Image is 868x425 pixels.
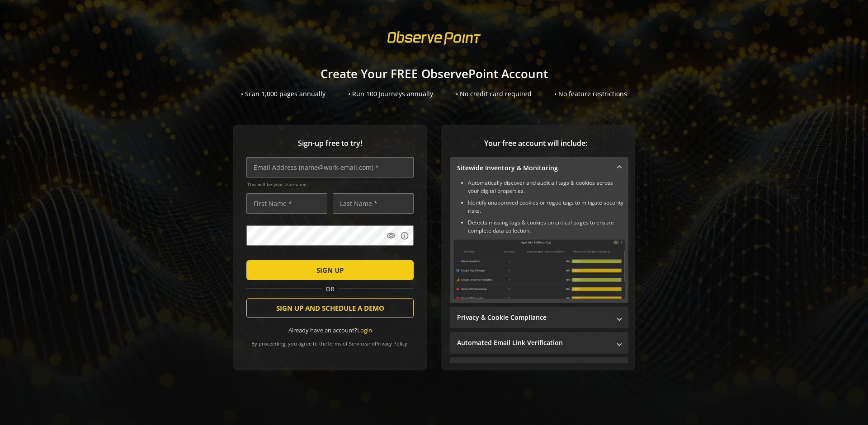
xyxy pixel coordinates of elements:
[468,219,625,235] li: Detects missing tags & cookies on critical pages to ensure complete data collection.
[246,138,414,149] span: Sign-up free to try!
[246,334,414,347] div: By proceeding, you agree to the and .
[468,179,625,195] li: Automatically discover and audit all tags & cookies across your digital properties.
[400,231,409,240] mat-icon: info
[457,313,610,322] mat-panel-title: Privacy & Cookie Compliance
[450,307,628,328] mat-expansion-panel-header: Privacy & Cookie Compliance
[375,340,407,347] a: Privacy Policy
[327,340,366,347] a: Terms of Service
[246,157,414,177] input: Email Address (name@work-email.com) *
[333,193,414,214] input: Last Name *
[322,285,338,294] span: OR
[357,326,372,334] a: Login
[316,262,344,278] span: SIGN UP
[450,157,628,179] mat-expansion-panel-header: Sitewide Inventory & Monitoring
[468,199,625,215] li: Identify unapproved cookies or rogue tags to mitigate security risks.
[456,89,532,98] div: • No credit card required
[241,89,325,98] div: • Scan 1,000 pages annually
[247,181,414,187] span: This will be your Username
[457,163,610,173] mat-panel-title: Sitewide Inventory & Monitoring
[246,193,327,214] input: First Name *
[348,89,433,98] div: • Run 100 Journeys annually
[453,239,625,299] img: Sitewide Inventory & Monitoring
[246,260,414,280] button: SIGN UP
[457,338,610,347] mat-panel-title: Automated Email Link Verification
[387,231,396,240] mat-icon: visibility
[450,332,628,354] mat-expansion-panel-header: Automated Email Link Verification
[246,326,414,335] div: Already have an account?
[450,138,622,149] span: Your free account will include:
[450,357,628,379] mat-expansion-panel-header: Performance Monitoring with Web Vitals
[246,298,414,318] button: SIGN UP AND SCHEDULE A DEMO
[450,179,628,303] div: Sitewide Inventory & Monitoring
[554,89,627,98] div: • No feature restrictions
[276,300,384,316] span: SIGN UP AND SCHEDULE A DEMO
